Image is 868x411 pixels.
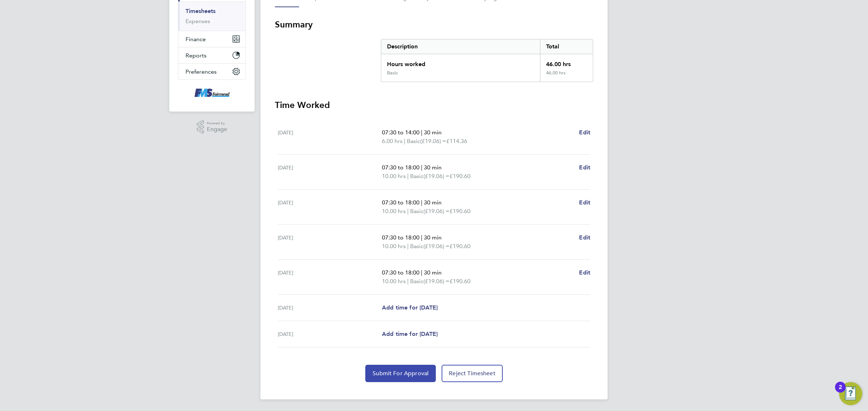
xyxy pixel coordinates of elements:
div: [DATE] [278,303,382,312]
span: 10.00 hrs [382,173,406,179]
span: | [404,138,405,144]
button: Reject Timesheet [442,365,503,382]
a: Edit [579,163,590,172]
span: 10.00 hrs [382,278,406,285]
a: Edit [579,198,590,207]
span: Reject Timesheet [449,370,495,377]
div: Description [381,39,540,54]
span: (£19.06) = [420,138,446,144]
button: Finance [178,31,246,47]
span: Add time for [DATE] [382,330,438,337]
span: | [407,173,409,179]
span: 07:30 to 18:00 [382,199,420,206]
span: Edit [579,234,590,241]
span: Edit [579,199,590,206]
span: 6.00 hrs [382,138,403,144]
span: Powered by [207,120,227,126]
a: Go to home page [178,87,246,99]
span: (£19.06) = [424,208,450,215]
div: Basic [387,70,398,76]
a: Edit [579,268,590,277]
a: Edit [579,233,590,242]
span: | [407,243,409,250]
span: Basic [410,277,424,286]
span: | [421,234,422,241]
span: | [421,129,422,136]
span: 10.00 hrs [382,208,406,215]
div: Hours worked [381,54,540,70]
button: Reports [178,47,246,63]
span: Edit [579,269,590,276]
span: £190.60 [450,243,471,250]
span: | [421,164,422,171]
h3: Summary [275,19,593,30]
button: Submit For Approval [365,365,436,382]
span: | [407,208,409,215]
span: 07:30 to 18:00 [382,234,420,241]
span: 07:30 to 18:00 [382,164,420,171]
span: (£19.06) = [424,243,450,250]
span: | [421,269,422,276]
div: Summary [381,39,593,82]
span: 30 min [424,164,442,171]
button: Preferences [178,64,246,79]
div: [DATE] [278,330,382,338]
span: Engage [207,126,227,133]
span: Basic [410,172,424,181]
span: Preferences [186,68,217,75]
span: Reports [186,52,207,59]
div: [DATE] [278,163,382,181]
span: Basic [410,242,424,251]
span: Basic [410,207,424,216]
div: [DATE] [278,233,382,251]
span: 07:30 to 14:00 [382,129,420,136]
span: 30 min [424,234,442,241]
div: Total [540,39,593,54]
div: 2 [839,387,842,397]
span: Basic [407,137,420,146]
span: 07:30 to 18:00 [382,269,420,276]
span: Edit [579,164,590,171]
div: 46.00 hrs [540,54,593,70]
a: Add time for [DATE] [382,303,438,312]
span: £190.60 [450,208,471,215]
span: 30 min [424,129,442,136]
a: Edit [579,128,590,137]
span: (£19.06) = [424,278,450,285]
span: Add time for [DATE] [382,304,438,311]
button: Open Resource Center, 2 new notifications [839,382,862,405]
span: Edit [579,129,590,136]
a: Powered byEngage [197,120,227,134]
span: Finance [186,36,206,43]
span: 30 min [424,199,442,206]
span: 30 min [424,269,442,276]
div: [DATE] [278,268,382,286]
span: 10.00 hrs [382,243,406,250]
h3: Time Worked [275,99,593,111]
span: £114.36 [446,138,467,144]
span: £190.60 [450,278,471,285]
span: £190.60 [450,173,471,179]
div: Timesheets [178,1,246,31]
a: Timesheets [186,8,216,14]
img: f-mead-logo-retina.png [193,87,231,99]
span: Submit For Approval [373,370,429,377]
div: [DATE] [278,128,382,146]
div: 46.00 hrs [540,70,593,82]
span: | [407,278,409,285]
a: Expenses [186,18,210,25]
div: [DATE] [278,198,382,216]
a: Add time for [DATE] [382,330,438,338]
span: (£19.06) = [424,173,450,179]
span: | [421,199,422,206]
section: Timesheet [275,19,593,382]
